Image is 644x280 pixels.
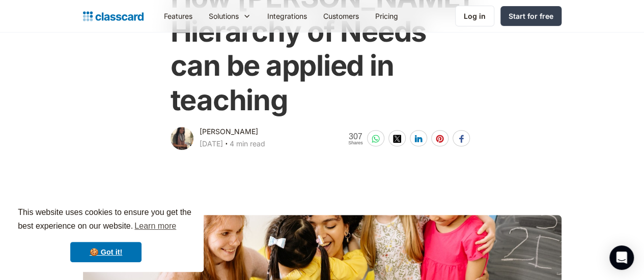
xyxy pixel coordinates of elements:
a: Pricing [367,5,406,27]
div: [DATE] [200,138,223,150]
img: whatsapp-white sharing button [372,135,380,143]
div: cookieconsent [8,197,204,272]
div: Solutions [201,5,259,27]
a: Log in [455,6,494,26]
a: Features [156,5,201,27]
a: dismiss cookie message [70,242,142,262]
img: facebook-white sharing button [457,135,465,143]
span: Shares [348,141,363,145]
span: 307 [348,132,363,141]
div: [PERSON_NAME] [200,126,258,138]
div: Open Intercom Messenger [609,245,634,270]
div: Start for free [509,11,553,21]
img: linkedin-white sharing button [414,135,423,143]
div: ‧ [223,138,230,152]
a: learn more about cookies [133,219,178,234]
a: home [83,9,144,23]
div: Solutions [209,11,239,21]
div: Log in [464,11,486,21]
a: Integrations [259,5,315,27]
div: 4 min read [230,138,265,150]
img: twitter-white sharing button [393,135,401,143]
a: Start for free [500,6,562,26]
img: pinterest-white sharing button [436,135,444,143]
a: Customers [315,5,367,27]
span: This website uses cookies to ensure you get the best experience on our website. [18,206,194,234]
